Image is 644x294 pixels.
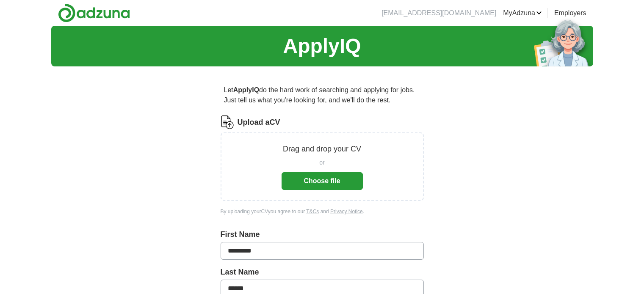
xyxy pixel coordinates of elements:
[58,3,130,22] img: Adzuna logo
[283,31,361,61] h1: ApplyIQ
[306,209,319,214] a: T&Cs
[330,209,363,214] a: Privacy Notice
[283,143,361,155] p: Drag and drop your CV
[221,82,424,109] p: Let do the hard work of searching and applying for jobs. Just tell us what you're looking for, an...
[319,158,324,167] span: or
[238,117,280,128] label: Upload a CV
[221,229,424,240] label: First Name
[381,8,496,18] li: [EMAIL_ADDRESS][DOMAIN_NAME]
[233,86,259,93] strong: ApplyIQ
[503,8,542,18] a: MyAdzuna
[282,172,363,190] button: Choose file
[554,8,586,18] a: Employers
[221,208,424,215] div: By uploading your CV you agree to our and .
[221,267,424,278] label: Last Name
[221,115,234,129] img: CV Icon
